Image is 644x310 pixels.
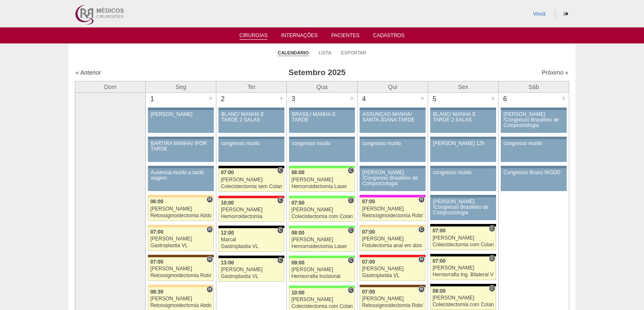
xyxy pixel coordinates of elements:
div: BARTIRA MANHÃ/ IFOR TARDE [151,141,211,152]
a: ASSUNÇÃO MANHÃ/ SANTA JOANA TARDE [360,110,426,133]
div: Colecistectomia com Colangiografia VL [433,242,494,248]
a: Cirurgias [240,32,268,40]
div: Key: Assunção [360,255,426,257]
th: Sáb [499,81,569,92]
a: Internações [281,32,318,41]
div: Key: Brasil [289,166,355,168]
div: [PERSON_NAME] [221,207,282,213]
a: [PERSON_NAME] /Congresso Brasileiro de Coloproctologia [430,197,496,220]
div: [PERSON_NAME] [362,266,423,272]
a: [PERSON_NAME] 12h [430,139,496,162]
span: 07:00 [150,229,164,235]
div: 2 [216,93,229,105]
a: Calendário [278,50,308,56]
div: [PERSON_NAME] [362,206,423,212]
div: Key: Bartira [360,225,426,227]
div: 1 [146,93,159,105]
a: C 07:00 [PERSON_NAME] Colecistectomia com Colangiografia VL [289,198,355,222]
div: Colecistectomia com Colangiografia VL [433,302,494,307]
div: Key: Brasil [289,226,355,228]
a: Cadastros [373,32,405,41]
div: Key: Aviso [360,108,426,110]
div: [PERSON_NAME] [150,296,212,302]
span: 06:00 [292,170,305,175]
span: Hospital [207,196,213,203]
div: Gastroplastia VL [150,243,212,248]
div: Key: Aviso [289,108,355,110]
div: [PERSON_NAME] [433,265,494,271]
div: [PERSON_NAME] [150,266,212,272]
span: Consultório [348,197,354,204]
div: Key: Aviso [501,108,567,110]
th: Ter [216,81,287,92]
span: 07:00 [150,259,164,265]
span: 10:00 [292,290,305,296]
span: Hospital [207,256,213,263]
div: Gastroplastia VL [221,274,282,279]
a: congresso murilo [360,139,426,162]
div: [PERSON_NAME] /Congresso Brasileiro de Coloproctologia [363,170,423,187]
a: BRASIL/ MANHÃ E TARDE [289,110,355,133]
a: Ausencia murilo a tarde viagem [148,168,214,191]
th: Qua [287,81,357,92]
span: 12:00 [221,230,234,236]
span: 07:00 [362,289,375,295]
div: BRASIL/ MANHÃ E TARDE [292,112,352,123]
a: C 13:00 [PERSON_NAME] Gastroplastia VL [218,258,284,282]
a: [PERSON_NAME] /Congresso Brasileiro de Coloproctologia [501,110,567,133]
a: C 07:00 [PERSON_NAME] Colecistectomia com Colangiografia VL [430,226,496,250]
span: Hospital [418,286,425,293]
i: Sair [564,11,568,16]
div: Retossigmoidectomia Robótica [362,303,423,308]
div: Key: Blanc [430,284,496,286]
div: Key: Blanc [218,226,284,228]
a: Exportar [341,50,366,56]
a: [PERSON_NAME] [148,110,214,133]
div: [PERSON_NAME] /Congresso Brasileiro de Coloproctologia [504,112,564,129]
th: Sex [428,81,499,92]
div: Hemorroidectomia Laser [292,244,353,249]
div: congresso murilo [292,141,352,146]
div: [PERSON_NAME] [292,297,353,302]
div: Retossigmoidectomia Robótica [362,213,423,218]
div: Hemorroidectomia [221,214,282,219]
span: 07:00 [292,200,305,206]
div: Key: Bartira [148,195,214,197]
div: Key: Aviso [501,166,567,168]
span: 08:00 [292,230,305,236]
span: Hospital [207,226,213,233]
a: H 07:00 [PERSON_NAME] Gastroplastia VL [360,257,426,281]
div: Key: Aviso [148,108,214,110]
div: [PERSON_NAME] [433,235,494,241]
span: Hospital [418,256,425,263]
span: Consultório [489,225,495,232]
div: + [489,93,497,104]
th: Qui [357,81,428,92]
a: C 07:00 [PERSON_NAME] Colecistectomia sem Colangiografia VL [218,168,284,192]
span: 10:00 [221,200,234,206]
div: Key: Aviso [360,166,426,168]
span: 06:00 [150,199,164,205]
a: H 07:00 [PERSON_NAME] Retossigmoidectomia Robótica [148,257,214,281]
div: [PERSON_NAME] [362,236,423,242]
a: Pacientes [331,32,360,41]
div: Key: Assunção [218,196,284,198]
div: congresso murilo [504,141,564,146]
div: BLANC/ MANHÃ E TARDE 2 SALAS [221,112,282,123]
a: C 12:00 Marcal Gastroplastia VL [218,228,284,252]
div: [PERSON_NAME] [292,237,353,243]
span: 07:00 [433,228,446,234]
div: congresso murilo [363,141,423,146]
a: « Anterior [76,69,101,76]
div: Key: Brasil [289,256,355,258]
div: Key: Brasil [289,286,355,288]
div: [PERSON_NAME] [362,296,423,302]
div: [PERSON_NAME] [433,295,494,301]
div: [PERSON_NAME] [292,177,353,183]
div: Colecistectomia com Colangiografia VL [292,214,353,219]
div: Key: Aviso [430,137,496,139]
div: [PERSON_NAME] [221,177,282,183]
span: 07:00 [362,229,375,235]
div: Key: Aviso [501,137,567,139]
div: [PERSON_NAME] [292,207,353,213]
